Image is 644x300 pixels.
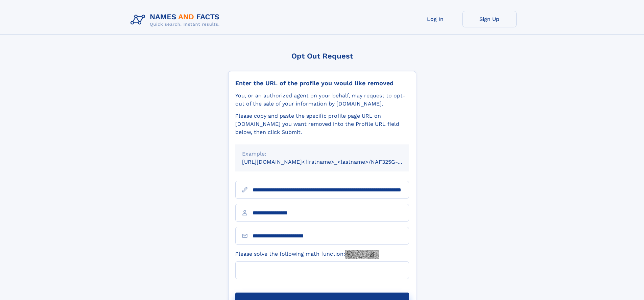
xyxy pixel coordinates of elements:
img: Logo Names and Facts [128,11,225,29]
a: Log In [408,11,462,27]
small: [URL][DOMAIN_NAME]<firstname>_<lastname>/NAF325G-xxxxxxxx [242,159,422,165]
div: You, or an authorized agent on your behalf, may request to opt-out of the sale of your informatio... [235,92,409,108]
a: Sign Up [462,11,517,27]
div: Opt Out Request [228,52,416,60]
div: Enter the URL of the profile you would like removed [235,79,409,87]
div: Please copy and paste the specific profile page URL on [DOMAIN_NAME] you want removed into the Pr... [235,112,409,136]
div: Example: [242,150,402,158]
label: Please solve the following math function: [235,250,379,259]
